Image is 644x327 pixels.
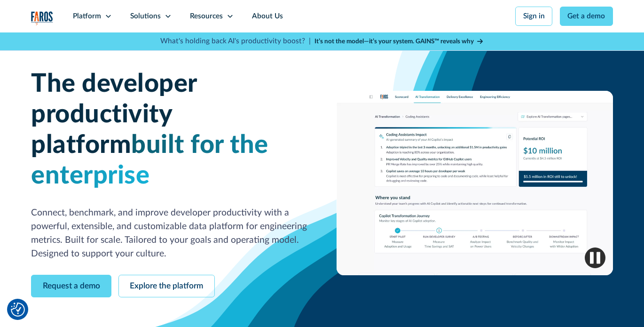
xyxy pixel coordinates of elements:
div: Resources [190,11,223,22]
img: Logo of the analytics and reporting company Faros. [31,11,53,25]
a: Request a demo [31,275,111,297]
a: Sign in [515,7,552,26]
p: What's holding back AI's productivity boost? | [160,36,311,47]
p: Connect, benchmark, and improve developer productivity with a powerful, extensible, and customiza... [31,206,307,261]
div: Platform [73,11,101,22]
img: Revisit consent button [11,303,25,317]
a: home [31,11,53,25]
div: Solutions [130,11,161,22]
button: Cookie Settings [11,303,25,317]
a: Get a demo [560,7,613,26]
img: Pause video [585,247,605,268]
strong: It’s not the model—it’s your system. GAINS™ reveals why [314,38,474,45]
span: built for the enterprise [31,132,268,189]
a: Explore the platform [118,275,214,297]
a: It’s not the model—it’s your system. GAINS™ reveals why [314,37,484,46]
h1: The developer productivity platform [31,69,307,191]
